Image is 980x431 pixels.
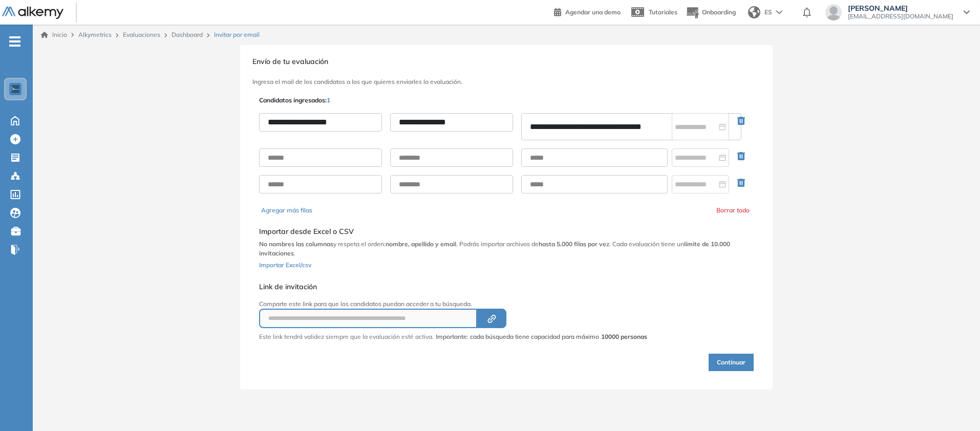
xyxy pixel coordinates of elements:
[649,8,677,16] span: Tutoriales
[252,57,760,66] h3: Envío de tu evaluación
[565,8,621,16] span: Agendar una demo
[748,6,760,18] img: world
[259,332,434,341] p: Este link tendrá validez siempre que la evaluación esté activa.
[386,240,456,248] b: nombre, apellido y email
[78,31,112,38] span: Alkymetrics
[259,283,647,291] h5: Link de invitación
[259,261,311,269] span: Importar Excel/csv
[702,8,736,16] span: Onboarding
[776,10,782,14] img: arrow
[214,30,260,39] span: Invitar por email
[259,299,647,309] p: Comparte este link para que los candidatos puedan acceder a tu búsqueda.
[554,5,621,17] a: Agendar una demo
[764,8,772,17] span: ES
[123,31,160,38] a: Evaluaciones
[709,354,754,371] button: Continuar
[259,240,333,248] b: No nombres las columnas
[2,7,63,19] img: Logo
[601,333,647,340] strong: 10000 personas
[261,206,312,215] button: Agregar más filas
[172,31,203,38] a: Dashboard
[848,12,953,20] span: [EMAIL_ADDRESS][DOMAIN_NAME]
[848,4,953,12] span: [PERSON_NAME]
[327,96,330,104] span: 1
[716,206,750,215] button: Borrar todo
[436,332,647,341] span: Importante: cada búsqueda tiene capacidad para máximo
[252,78,760,85] h3: Ingresa el mail de los candidatos a los que quieres enviarles la evaluación.
[259,258,311,270] button: Importar Excel/csv
[11,85,19,93] img: https://assets.alkemy.org/workspaces/1802/d452bae4-97f6-47ab-b3bf-1c40240bc960.jpg
[41,30,67,39] a: Inicio
[259,240,754,258] p: y respeta el orden: . Podrás importar archivos de . Cada evaluación tiene un .
[9,40,20,42] i: -
[259,96,330,105] p: Candidatos ingresados:
[539,240,609,248] b: hasta 5.000 filas por vez
[259,227,754,236] h5: Importar desde Excel o CSV
[686,2,736,24] button: Onboarding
